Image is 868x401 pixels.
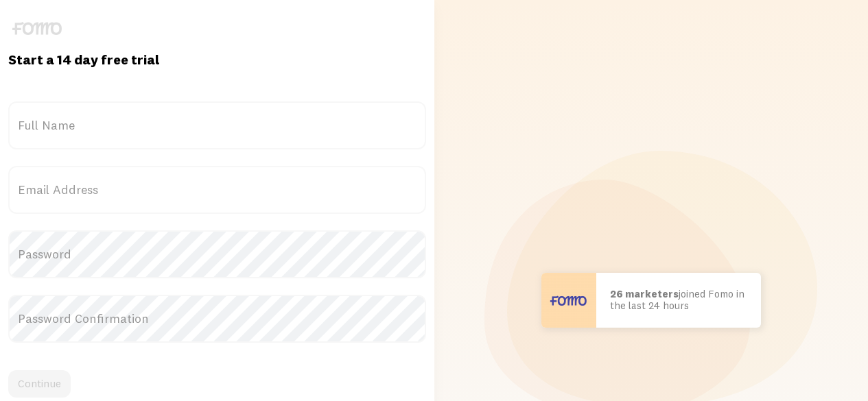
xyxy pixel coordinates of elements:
h1: Start a 14 day free trial [8,51,426,69]
label: Full Name [8,101,426,149]
b: 26 marketers [610,287,679,300]
p: joined Fomo in the last 24 hours [610,289,747,311]
img: fomo-logo-gray-b99e0e8ada9f9040e2984d0d95b3b12da0074ffd48d1e5cb62ac37fc77b0b268.svg [12,22,62,35]
label: Email Address [8,166,426,214]
img: User avatar [541,273,596,328]
label: Password [8,230,426,278]
label: Password Confirmation [8,295,426,343]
